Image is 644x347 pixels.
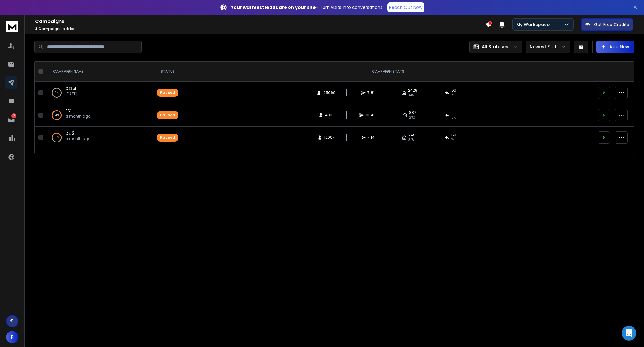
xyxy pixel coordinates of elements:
div: Open Intercom Messenger [622,326,636,341]
span: 0 % [451,115,456,120]
span: 4018 [325,113,334,118]
img: logo [6,21,18,32]
span: 3849 [366,113,376,118]
p: a month ago [65,114,90,119]
span: 60 [451,88,456,93]
span: 23 % [409,115,415,120]
p: 95 % [55,112,59,118]
strong: Your warmest leads are on your site [231,4,316,10]
td: 7%DEfull[DATE] [46,82,153,104]
button: R [6,331,18,343]
span: 2451 [408,133,417,138]
button: Add New [596,41,634,53]
p: a month ago [65,136,90,141]
th: STATUS [153,62,182,82]
div: Paused [160,90,175,95]
a: DEfull [65,85,78,92]
span: 1 [451,110,453,115]
p: Get Free Credits [594,21,629,28]
p: [DATE] [65,92,78,96]
button: Newest First [526,41,570,53]
button: Get Free Credits [581,18,633,31]
p: My Workspace [516,21,552,28]
span: 34 % [408,138,414,142]
span: 887 [409,110,416,115]
p: Reach Out Now [389,4,422,10]
span: 3 [35,26,37,31]
span: 1 % [451,93,454,98]
a: ES1 [65,108,71,114]
p: 55 % [54,135,59,141]
a: Reach Out Now [387,2,424,12]
div: Paused [160,113,175,118]
span: 7181 [367,90,374,95]
td: 95%ES1a month ago [46,104,153,127]
span: 12997 [324,135,335,140]
td: 55%DE 2a month ago [46,127,153,149]
span: 59 [451,133,456,138]
th: CAMPAIGN NAME [46,62,153,82]
p: All Statuses [482,44,508,50]
th: CAMPAIGN STATS [182,62,594,82]
p: 7 % [55,90,58,96]
p: Campaigns added [35,26,485,31]
p: – Turn visits into conversations [231,4,382,10]
p: 13 [11,113,16,118]
span: 1 % [451,138,454,142]
a: DE 2 [65,130,75,136]
a: 13 [5,113,17,126]
span: 2428 [408,88,417,93]
h1: Campaigns [35,18,485,25]
span: 95099 [323,90,335,95]
span: 7114 [367,135,374,140]
span: 34 % [408,93,414,98]
div: Paused [160,135,175,140]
